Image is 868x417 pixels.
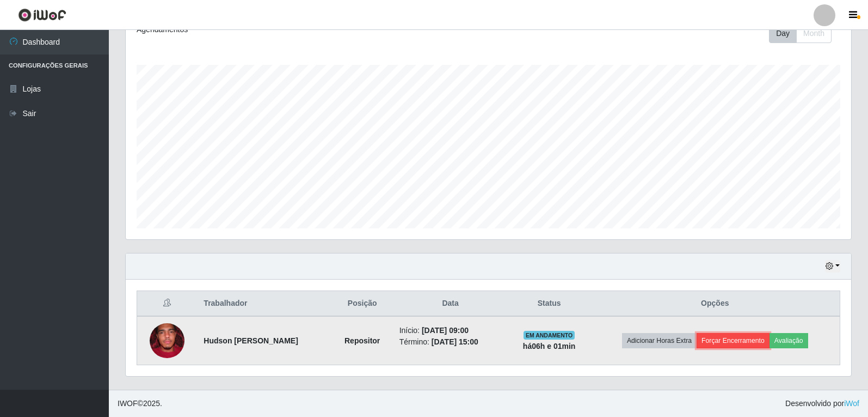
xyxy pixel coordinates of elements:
[18,8,66,22] img: CoreUI Logo
[590,291,840,317] th: Opções
[204,336,298,345] strong: Hudson [PERSON_NAME]
[118,399,138,408] span: IWOF
[150,317,184,364] img: 1758673958414.jpeg
[524,331,575,340] span: EM ANDAMENTO
[844,399,859,408] a: iWof
[769,24,832,43] div: First group
[197,291,331,317] th: Trabalhador
[769,333,808,348] button: Avaliação
[508,291,590,317] th: Status
[796,24,832,43] button: Month
[523,342,576,350] strong: há 06 h e 01 min
[344,336,380,345] strong: Repositor
[622,333,697,348] button: Adicionar Horas Extra
[785,398,859,409] span: Desenvolvido por
[769,24,797,43] button: Day
[769,24,840,43] div: Toolbar with button groups
[422,326,469,335] time: [DATE] 09:00
[399,336,502,348] li: Término:
[393,291,508,317] th: Data
[399,325,502,336] li: Início:
[332,291,393,317] th: Posição
[697,333,769,348] button: Forçar Encerramento
[118,398,162,409] span: © 2025 .
[432,337,478,346] time: [DATE] 15:00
